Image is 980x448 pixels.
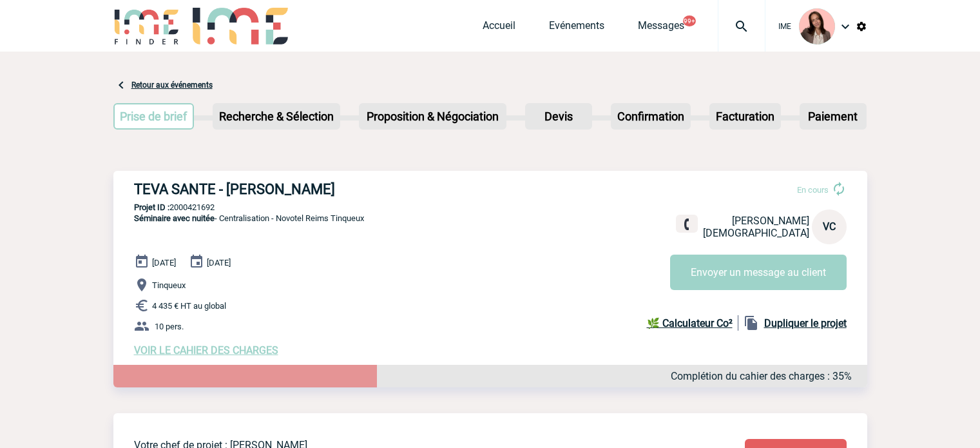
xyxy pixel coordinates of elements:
p: Proposition & Négociation [360,104,505,128]
img: file_copy-black-24dp.png [744,315,759,331]
b: 🌿 Calculateur Co² [647,317,733,329]
span: - Centralisation - Novotel Reims Tinqueux [134,213,364,223]
p: Recherche & Sélection [214,104,339,128]
span: Tinqueux [152,280,186,290]
p: Paiement [801,104,865,128]
span: [DATE] [152,258,176,268]
span: [PERSON_NAME] [732,215,809,227]
a: 🌿 Calculateur Co² [647,315,738,331]
img: 94396-3.png [799,8,835,44]
img: fixe.png [681,219,693,230]
a: Messages [638,19,684,37]
p: Confirmation [612,104,689,128]
span: VC [823,220,836,233]
button: 99+ [683,15,696,26]
p: Facturation [711,104,780,128]
span: IME [778,22,791,31]
p: Devis [526,104,591,128]
span: 10 pers. [155,322,184,331]
span: [DATE] [207,258,231,268]
p: 2000421692 [113,202,867,212]
a: Accueil [483,19,515,37]
b: Projet ID : [134,202,169,212]
span: [DEMOGRAPHIC_DATA] [703,227,809,239]
img: IME-Finder [113,8,180,44]
p: Prise de brief [115,104,193,128]
b: Dupliquer le projet [764,317,847,329]
span: 4 435 € HT au global [152,301,226,311]
a: Evénements [549,19,604,37]
span: Séminaire avec nuitée [134,213,215,223]
span: En cours [797,185,829,195]
h3: TEVA SANTE - [PERSON_NAME] [134,181,521,197]
a: Retour aux événements [131,81,213,90]
button: Envoyer un message au client [670,255,847,290]
a: VOIR LE CAHIER DES CHARGES [134,344,278,356]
